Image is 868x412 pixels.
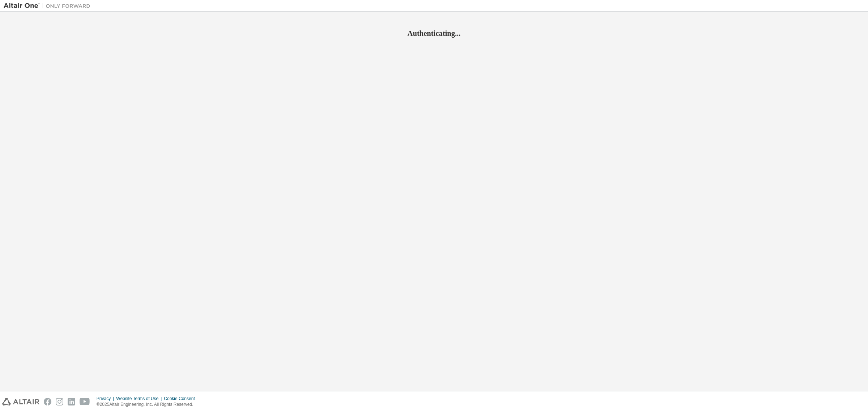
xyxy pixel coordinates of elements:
[164,396,199,402] div: Cookie Consent
[80,398,90,405] img: youtube.svg
[68,398,75,405] img: linkedin.svg
[4,29,864,38] h2: Authenticating...
[97,396,116,402] div: Privacy
[2,398,39,405] img: altair_logo.svg
[116,396,164,402] div: Website Terms of Use
[4,2,94,9] img: Altair One
[56,398,63,405] img: instagram.svg
[44,398,51,405] img: facebook.svg
[97,402,199,408] p: © 2025 Altair Engineering, Inc. All Rights Reserved.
